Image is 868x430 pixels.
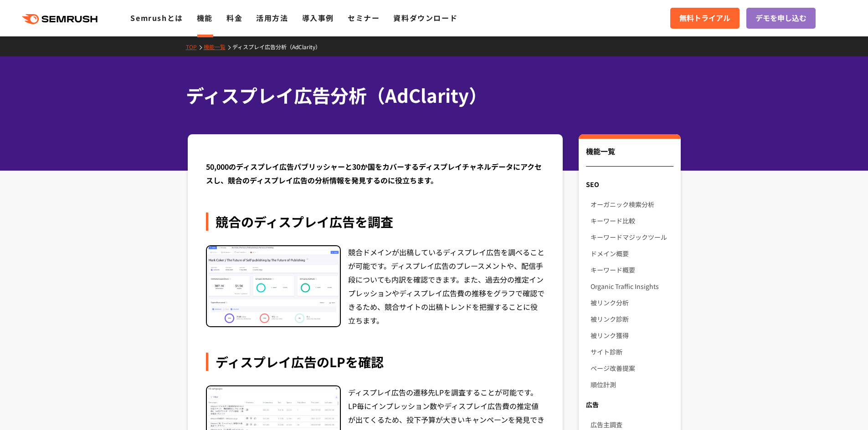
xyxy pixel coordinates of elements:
[755,12,806,24] span: デモを申し込む
[586,146,673,167] div: 機能一覧
[591,294,673,311] a: 被リンク分析
[197,12,213,23] a: 機能
[591,229,673,245] a: キーワードマジックツール
[591,311,673,327] a: 被リンク診断
[579,396,680,413] div: 広告
[232,43,328,51] a: ディスプレイ広告分析（AdClarity）
[186,43,204,51] a: TOP
[591,212,673,229] a: キーワード比較
[207,246,340,326] img: 競合のディスプレイ広告を調査
[591,245,673,262] a: ドメイン概要
[206,160,545,187] div: 50,000のディスプレイ広告パブリッシャーと30か国をカバーするディスプレイチャネルデータにアクセスし、競合のディスプレイ広告の分析情報を発見するのに役立ちます。
[591,360,673,376] a: ページ改善提案
[206,212,545,231] div: 競合のディスプレイ広告を調査
[591,327,673,344] a: 被リンク獲得
[670,8,740,29] a: 無料トライアル
[256,12,288,23] a: 活用方法
[579,176,680,192] div: SEO
[393,12,457,23] a: 資料ダウンロード
[746,8,816,29] a: デモを申し込む
[679,12,730,24] span: 無料トライアル
[186,82,673,109] h1: ディスプレイ広告分析（AdClarity）
[591,262,673,278] a: キーワード概要
[130,12,183,23] a: Semrushとは
[591,196,673,212] a: オーガニック検索分析
[206,353,545,371] div: ディスプレイ広告のLPを確認
[226,12,242,23] a: 料金
[302,12,334,23] a: 導入事例
[591,376,673,393] a: 順位計測
[591,278,673,294] a: Organic Traffic Insights
[348,245,545,327] div: 競合ドメインが出稿しているディスプレイ広告を調べることが可能です。ディスプレイ広告のプレースメントや、配信手段についても内訳を確認できます。また、過去分の推定インプレッションやディスプレイ広告費...
[348,12,380,23] a: セミナー
[591,344,673,360] a: サイト診断
[204,43,232,51] a: 機能一覧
